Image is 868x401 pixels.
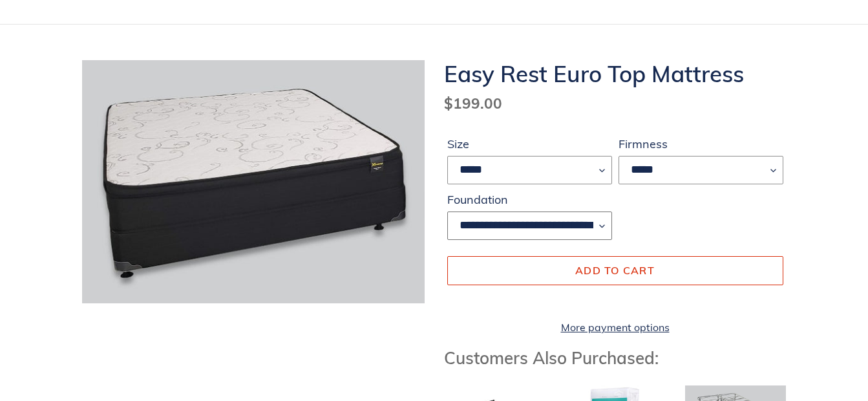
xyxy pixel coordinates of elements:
[447,135,612,153] label: Size
[447,256,783,285] button: Add to cart
[444,348,787,368] h3: Customers Also Purchased:
[619,135,783,153] label: Firmness
[575,264,655,277] span: Add to cart
[444,94,502,113] span: $199.00
[444,60,787,87] h1: Easy Rest Euro Top Mattress
[447,191,612,208] label: Foundation
[447,320,783,335] a: More payment options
